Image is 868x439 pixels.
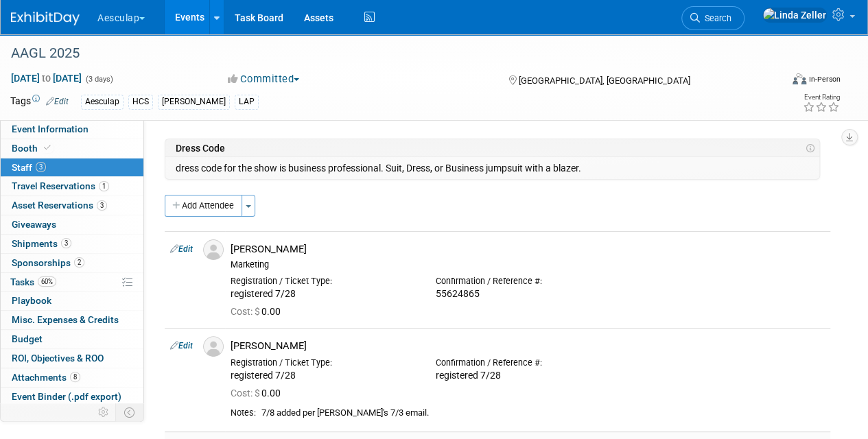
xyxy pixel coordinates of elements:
span: 3 [97,200,107,211]
span: Staff [12,162,46,173]
span: Budget [12,333,43,344]
span: 60% [38,276,56,287]
a: Event Binder (.pdf export) [1,388,143,406]
span: 3 [36,162,46,172]
div: AAGL 2025 [6,41,770,66]
span: Booth [12,143,54,154]
td: Toggle Event Tabs [116,403,144,421]
span: [DATE] [DATE] [10,72,82,84]
a: Search [681,6,744,30]
a: Tasks60% [1,273,143,292]
div: Event Format [719,71,841,92]
div: LAP [235,95,259,109]
span: Travel Reservations [12,180,109,191]
span: Misc. Expenses & Credits [12,314,119,325]
button: Committed [223,72,305,86]
span: ROI, Objectives & ROO [12,353,104,364]
div: [PERSON_NAME] [231,243,825,256]
a: Sponsorships2 [1,254,143,272]
i: Booth reservation complete [44,144,51,152]
span: Tasks [10,276,56,287]
div: [PERSON_NAME] [231,340,825,353]
button: Add Attendee [165,195,242,217]
span: Event Binder (.pdf export) [12,391,121,402]
img: Linda Zeller [762,8,827,23]
div: registered 7/28 [436,370,620,382]
span: Cost: $ [231,306,261,317]
span: Asset Reservations [12,200,107,211]
div: registered 7/28 [231,288,415,300]
a: Booth [1,139,143,158]
div: Notes: [231,407,256,418]
span: 3 [61,238,71,248]
a: Staff3 [1,158,143,177]
a: Attachments8 [1,368,143,387]
span: 8 [70,372,80,382]
div: 55624865 [436,288,620,300]
div: HCS [128,95,153,109]
span: Attachments [12,372,80,383]
span: 2 [74,257,84,268]
img: Associate-Profile-5.png [203,239,224,260]
a: Edit [170,341,193,351]
span: Event Information [12,123,89,134]
span: Cost: $ [231,388,261,399]
span: Playbook [12,295,51,306]
img: ExhibitDay [11,12,80,25]
span: 0.00 [231,388,286,399]
img: Format-Inperson.png [793,73,806,84]
div: Event Rating [803,94,840,101]
a: Playbook [1,292,143,310]
span: Sponsorships [12,257,84,268]
td: Dress Code [176,142,801,154]
a: Budget [1,330,143,348]
a: Event Information [1,120,143,139]
div: In-Person [808,74,841,84]
span: 0.00 [231,306,286,317]
td: Personalize Event Tab Strip [92,403,116,421]
a: ROI, Objectives & ROO [1,349,143,368]
span: Shipments [12,238,71,249]
div: [PERSON_NAME] [158,95,230,109]
a: Travel Reservations1 [1,177,143,195]
a: Misc. Expenses & Credits [1,311,143,329]
span: (3 days) [84,75,113,84]
div: Marketing [231,259,825,270]
div: Registration / Ticket Type: [231,276,415,287]
a: Asset Reservations3 [1,196,143,215]
span: 1 [99,181,109,191]
div: 7/8 added per [PERSON_NAME]'s 7/3 email. [261,407,825,419]
span: to [40,73,53,84]
div: Confirmation / Reference #: [436,276,620,287]
span: Search [700,13,731,23]
a: Giveaways [1,215,143,234]
a: Edit [170,244,193,254]
div: Aesculap [81,95,124,109]
td: dress code for the show is business professional. Suit, Dress, or Business jumpsuit with a blazer. [176,162,806,174]
span: Giveaways [12,219,56,230]
a: Edit [46,97,69,106]
img: Associate-Profile-5.png [203,336,224,357]
div: registered 7/28 [231,370,415,382]
a: Shipments3 [1,235,143,253]
span: [GEOGRAPHIC_DATA], [GEOGRAPHIC_DATA] [518,75,690,86]
div: Registration / Ticket Type: [231,357,415,368]
td: Tags [10,94,69,110]
div: Confirmation / Reference #: [436,357,620,368]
